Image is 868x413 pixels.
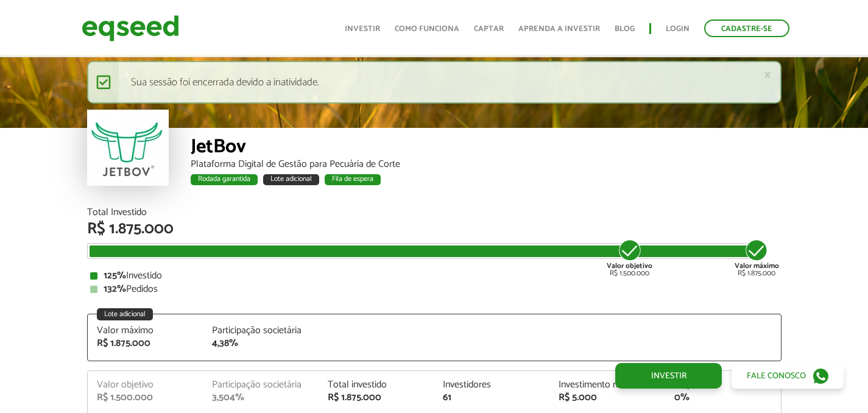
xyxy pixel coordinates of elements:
[615,363,722,389] a: Investir
[191,174,258,185] div: Rodada garantida
[607,260,652,272] strong: Valor objetivo
[666,25,690,33] a: Login
[97,339,194,348] div: R$ 1.875.000
[90,271,778,281] div: Investido
[395,25,459,33] a: Como funciona
[328,393,425,403] div: R$ 1.875.000
[97,326,194,336] div: Valor máximo
[191,137,782,160] div: JetBov
[90,284,778,294] div: Pedidos
[518,25,600,33] a: Aprenda a investir
[328,380,425,390] div: Total investido
[212,380,309,390] div: Participação societária
[674,393,772,403] div: 0%
[104,267,126,284] strong: 125%
[97,393,194,403] div: R$ 1.500.000
[559,393,656,403] div: R$ 5.000
[212,393,309,403] div: 3,504%
[87,221,782,237] div: R$ 1.875.000
[443,393,540,403] div: 61
[87,208,782,217] div: Total Investido
[607,238,652,277] div: R$ 1.500.000
[345,25,380,33] a: Investir
[474,25,504,33] a: Captar
[212,326,309,336] div: Participação societária
[704,19,789,37] a: Cadastre-se
[735,238,779,277] div: R$ 1.875.000
[559,380,656,390] div: Investimento mínimo
[97,308,153,320] div: Lote adicional
[443,380,540,390] div: Investidores
[732,363,844,389] a: Fale conosco
[97,380,194,390] div: Valor objetivo
[735,260,779,272] strong: Valor máximo
[325,174,381,185] div: Fila de espera
[104,281,126,297] strong: 132%
[191,160,782,169] div: Plataforma Digital de Gestão para Pecuária de Corte
[212,339,309,348] div: 4,38%
[82,12,179,44] img: EqSeed
[615,25,635,33] a: Blog
[263,174,319,185] div: Lote adicional
[87,61,782,104] div: Sua sessão foi encerrada devido a inatividade.
[764,68,771,81] a: ×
